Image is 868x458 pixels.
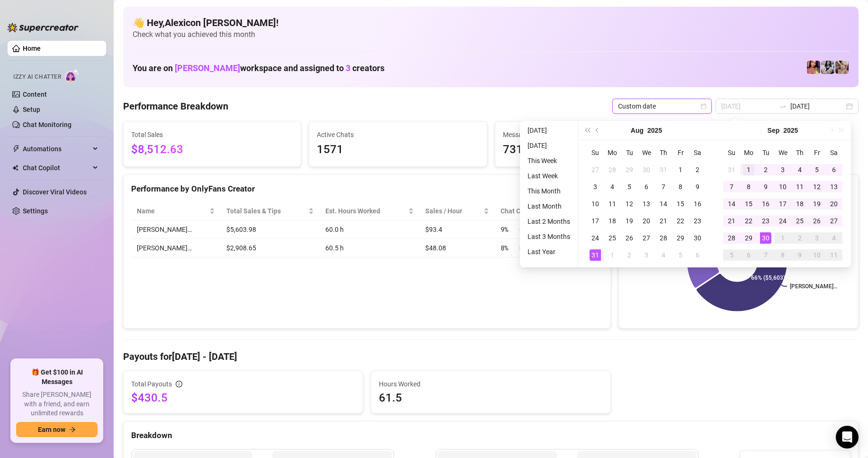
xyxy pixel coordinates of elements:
[379,379,603,389] span: Hours Worked
[524,125,574,136] li: [DATE]
[794,249,805,261] div: 9
[655,178,672,195] td: 2025-08-07
[825,195,842,212] td: 2025-09-20
[825,229,842,247] td: 2025-10-04
[811,181,823,192] div: 12
[495,202,603,220] th: Chat Conversion
[587,229,604,247] td: 2025-08-24
[825,212,842,229] td: 2025-09-27
[592,121,603,140] button: Previous month (PageUp)
[777,232,788,244] div: 1
[131,390,355,405] span: $430.5
[790,101,844,111] input: End date
[723,247,740,264] td: 2025-10-05
[721,101,775,111] input: Start date
[740,144,757,161] th: Mo
[672,195,689,212] td: 2025-08-15
[774,212,791,229] td: 2025-09-24
[689,212,706,229] td: 2025-08-23
[774,229,791,247] td: 2025-10-01
[607,164,618,175] div: 28
[524,246,574,257] li: Last Year
[131,429,850,442] div: Breakdown
[701,103,707,109] span: calendar
[828,181,840,192] div: 13
[587,247,604,264] td: 2025-08-31
[631,121,644,140] button: Choose a month
[16,390,98,418] span: Share [PERSON_NAME] with a friend, and earn unlimited rewards
[808,229,825,247] td: 2025-10-03
[811,215,823,227] div: 26
[23,121,72,128] a: Chat Monitoring
[501,206,590,216] span: Chat Conversion
[740,178,757,195] td: 2025-09-08
[672,212,689,229] td: 2025-08-22
[760,249,771,261] div: 7
[743,215,754,227] div: 22
[791,247,808,264] td: 2025-10-09
[726,215,737,227] div: 21
[641,198,652,210] div: 13
[672,178,689,195] td: 2025-08-08
[835,61,849,74] img: Anna
[12,145,20,153] span: thunderbolt
[420,220,495,239] td: $93.4
[587,178,604,195] td: 2025-08-03
[131,239,221,257] td: [PERSON_NAME]…
[723,195,740,212] td: 2025-09-14
[420,239,495,257] td: $48.08
[624,164,635,175] div: 29
[723,144,740,161] th: Su
[524,185,574,197] li: This Month
[757,178,774,195] td: 2025-09-09
[692,198,703,210] div: 16
[624,232,635,244] div: 26
[658,164,669,175] div: 31
[726,249,737,261] div: 5
[501,243,516,253] span: 8 %
[317,129,479,140] span: Active Chats
[638,195,655,212] td: 2025-08-13
[503,141,665,159] span: 7317
[726,198,737,210] div: 14
[808,144,825,161] th: Fr
[524,231,574,242] li: Last 3 Months
[641,215,652,227] div: 20
[760,215,771,227] div: 23
[524,140,574,151] li: [DATE]
[582,121,592,140] button: Last year (Control + left)
[131,202,221,220] th: Name
[647,121,662,140] button: Choose a year
[524,170,574,182] li: Last Week
[658,215,669,227] div: 21
[420,202,495,220] th: Sales / Hour
[692,215,703,227] div: 23
[740,247,757,264] td: 2025-10-06
[621,178,638,195] td: 2025-08-05
[221,202,320,220] th: Total Sales & Tips
[346,63,350,73] span: 3
[590,181,601,192] div: 3
[811,232,823,244] div: 3
[726,181,737,192] div: 7
[501,224,516,235] span: 9 %
[524,201,574,212] li: Last Month
[828,249,840,261] div: 11
[828,198,840,210] div: 20
[641,232,652,244] div: 27
[587,161,604,178] td: 2025-07-27
[655,161,672,178] td: 2025-07-31
[621,247,638,264] td: 2025-09-02
[740,229,757,247] td: 2025-09-29
[604,229,621,247] td: 2025-08-25
[221,239,320,257] td: $2,908.65
[325,206,406,216] div: Est. Hours Worked
[23,160,90,175] span: Chat Copilot
[760,198,771,210] div: 16
[638,161,655,178] td: 2025-07-30
[794,198,805,210] div: 18
[777,181,788,192] div: 10
[689,229,706,247] td: 2025-08-30
[692,181,703,192] div: 9
[743,164,754,175] div: 1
